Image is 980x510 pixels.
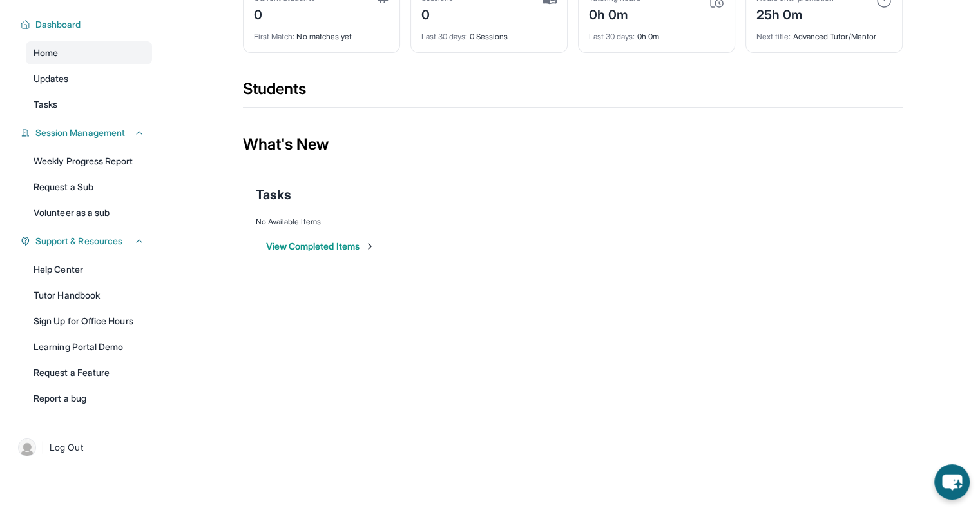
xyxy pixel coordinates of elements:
div: 0h 0m [589,24,724,42]
div: 0 Sessions [421,24,557,42]
div: What's New [243,116,903,173]
a: Report a bug [26,387,152,410]
button: Dashboard [30,18,144,31]
span: First Match : [254,32,295,41]
div: 0 [254,3,315,24]
span: Tasks [256,186,291,204]
span: Last 30 days : [421,32,468,41]
span: Log Out [50,441,83,454]
span: Next title : [756,32,791,41]
span: Updates [34,72,69,85]
div: No Available Items [256,217,890,227]
span: | [41,440,44,455]
div: 25h 0m [756,3,834,24]
a: Request a Feature [26,361,152,384]
div: Students [243,79,903,107]
a: Tasks [26,93,152,116]
button: Support & Resources [30,235,144,248]
div: No matches yet [254,24,389,42]
a: Help Center [26,258,152,281]
div: Advanced Tutor/Mentor [756,24,892,42]
a: Tutor Handbook [26,284,152,307]
a: Sign Up for Office Hours [26,309,152,333]
span: Home [34,46,58,59]
a: Request a Sub [26,175,152,199]
span: Last 30 days : [589,32,635,41]
div: 0 [421,3,454,24]
button: chat-button [934,464,970,500]
a: Updates [26,67,152,90]
button: View Completed Items [266,240,375,253]
a: Volunteer as a sub [26,201,152,224]
div: 0h 0m [589,3,640,24]
a: Weekly Progress Report [26,150,152,173]
span: Dashboard [35,18,81,31]
button: Session Management [30,126,144,139]
a: |Log Out [13,433,152,462]
a: Home [26,41,152,64]
span: Tasks [34,98,57,111]
span: Support & Resources [35,235,122,248]
img: user-img [18,438,36,456]
a: Learning Portal Demo [26,335,152,358]
span: Session Management [35,126,125,139]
